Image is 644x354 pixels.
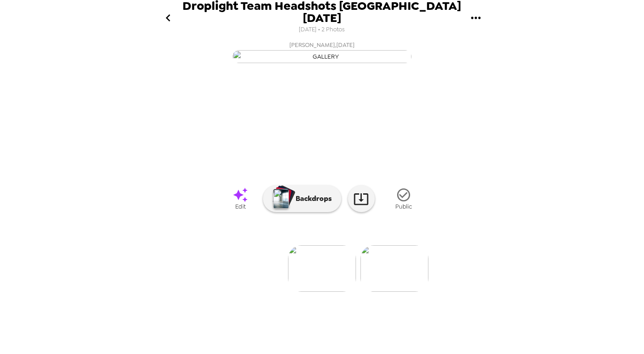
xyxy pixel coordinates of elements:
[360,245,428,292] img: gallery
[461,4,490,33] button: gallery menu
[263,185,341,212] button: Backdrops
[381,182,426,216] button: Public
[233,50,411,63] img: gallery
[395,203,412,210] span: Public
[235,203,246,210] span: Edit
[143,37,501,66] button: [PERSON_NAME],[DATE]
[288,245,356,292] img: gallery
[218,182,263,216] a: Edit
[289,40,355,50] span: [PERSON_NAME] , [DATE]
[291,193,332,204] p: Backdrops
[154,4,182,33] button: go back
[299,24,345,36] span: [DATE] • 2 Photos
